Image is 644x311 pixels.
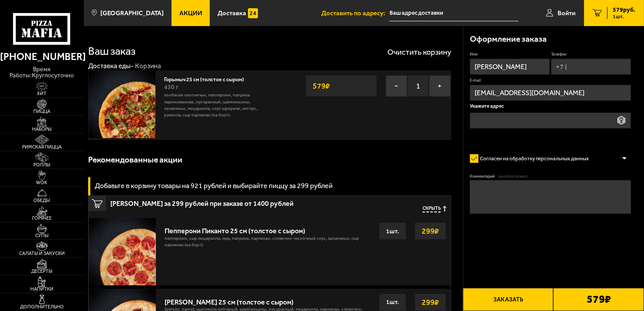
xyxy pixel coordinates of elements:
div: 1 шт. [379,222,406,240]
span: 1 [407,75,429,97]
a: Горыныч 25 см (толстое с сыром) [164,74,251,83]
h3: Добавьте в корзину товары на 921 рублей и выбирайте пиццу за 299 рублей [95,182,333,189]
strong: 579 ₽ [310,78,332,94]
label: Согласен на обработку персональных данных [470,152,596,165]
p: пепперони, сыр Моцарелла, мед, паприка, пармезан, сливочно-чесночный соус, халапеньо, сыр пармеза... [165,235,372,253]
p: Укажите адрес [470,104,631,109]
span: Доставка [218,10,246,17]
span: Скрыть [423,206,441,212]
img: 15daf4d41897b9f0e9f617042186c801.svg [248,8,258,18]
button: + [429,75,451,97]
div: Корзина [135,62,161,70]
span: 430 г [164,83,178,91]
h3: Оформление заказа [470,35,547,43]
input: Ваш адрес доставки [390,5,519,21]
div: Пепперони Пиканто 25 см (толстое с сыром) [165,222,372,235]
span: Доставить по адресу: [321,10,390,17]
button: Заказать [463,288,554,311]
span: [GEOGRAPHIC_DATA] [100,10,164,17]
a: Пепперони Пиканто 25 см (толстое с сыром)пепперони, сыр Моцарелла, мед, паприка, пармезан, сливоч... [89,218,451,285]
label: E-mail [470,78,631,83]
span: [PERSON_NAME] за 299 рублей при заказе от 1400 рублей [110,196,327,207]
span: (необязательно) [498,174,528,179]
button: Очистить корзину [387,48,451,56]
label: Телефон [551,52,631,57]
strong: 299 ₽ [419,223,441,239]
input: +7 ( [551,59,631,75]
p: колбаски Охотничьи, пепперони, паприка маринованная, лук красный, шампиньоны, халапеньо, моцарелл... [164,92,265,119]
span: Войти [558,10,575,17]
button: − [386,75,407,97]
label: Имя [470,52,550,57]
h1: Ваш заказ [88,46,135,57]
input: @ [470,85,631,101]
div: [PERSON_NAME] 25 см (толстое с сыром) [165,294,372,306]
input: Имя [470,59,550,75]
span: Акции [179,10,202,17]
span: 579 руб. [613,7,635,13]
b: 579 ₽ [587,294,611,305]
h3: Рекомендованные акции [88,155,182,164]
a: Доставка еды- [88,62,134,70]
span: 1 шт. [613,14,635,19]
label: Комментарий [470,174,631,179]
div: 1 шт. [379,294,406,311]
strong: 299 ₽ [419,294,441,311]
button: Скрыть [423,206,446,212]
